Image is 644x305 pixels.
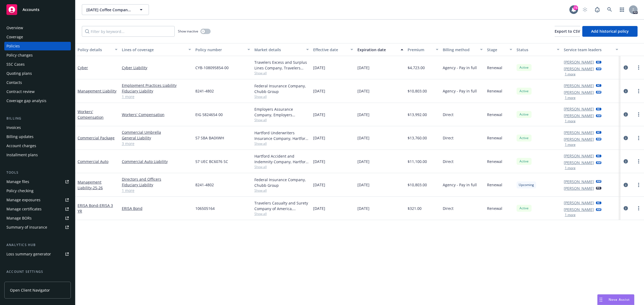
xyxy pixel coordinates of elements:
a: [PERSON_NAME] [564,106,594,112]
a: Accounts [4,2,71,17]
div: Summary of insurance [6,223,47,232]
a: Account charges [4,142,71,150]
div: Travelers Excess and Surplus Lines Company, Travelers Insurance [254,59,309,71]
div: Policies [6,42,20,50]
button: Effective date [311,43,355,56]
div: Manage exposures [6,196,41,204]
a: Installment plans [4,151,71,159]
span: Export to CSV [555,29,580,34]
span: 106505164 [195,206,215,211]
a: more [635,64,642,71]
div: Contacts [6,78,22,87]
button: Nova Assist [597,294,634,305]
span: [DATE] Coffee Company, Inc. [86,7,133,13]
div: Coverage gap analysis [6,96,46,105]
button: Market details [252,43,311,56]
span: [DATE] [357,135,369,141]
span: Active [519,112,529,117]
a: ERISA Bond [122,206,191,211]
span: [DATE] [357,112,369,117]
span: Direct [443,112,453,117]
a: 1 more [122,188,191,193]
div: Manage files [6,177,29,186]
div: Service team [6,277,30,285]
span: [DATE] [357,159,369,164]
a: 3 more [122,141,191,146]
span: Direct [443,135,453,141]
div: Overview [6,24,23,32]
button: 1 more [565,213,576,217]
a: Contract review [4,87,71,96]
button: Billing method [441,43,485,56]
div: Status [517,47,554,53]
a: Contacts [4,78,71,87]
a: [PERSON_NAME] [564,179,594,184]
span: $321.00 [408,206,422,211]
span: Renewal [487,112,502,117]
span: Renewal [487,182,502,188]
a: Policies [4,42,71,50]
a: Coverage [4,33,71,41]
span: Show all [254,71,309,75]
div: Premium [408,47,433,53]
span: Show all [254,188,309,193]
span: $10,803.00 [408,182,427,188]
a: more [635,205,642,211]
div: Policy details [78,47,112,53]
a: Commercial Umbrella [122,129,191,135]
span: [DATE] [313,159,325,164]
span: Renewal [487,135,502,141]
span: 57 UEC BC6076 SC [195,159,228,164]
span: Active [519,159,529,164]
span: Show all [254,211,309,216]
span: Show all [254,165,309,169]
button: [DATE] Coffee Company, Inc. [82,4,149,15]
a: Employment Practices Liability [122,83,191,88]
div: Coverage [6,33,23,41]
a: circleInformation [623,111,629,118]
a: Start snowing [580,4,590,15]
span: [DATE] [357,206,369,211]
span: Renewal [487,159,502,164]
span: [DATE] [313,135,325,141]
button: 1 more [565,96,576,99]
span: Agency - Pay in full [443,65,477,70]
a: Manage certificates [4,205,71,213]
span: - 25-26 [92,185,103,190]
div: Expiration date [357,47,397,53]
a: more [635,182,642,188]
a: Workers' Compensation [122,112,191,117]
a: Policy changes [4,51,71,59]
span: 57 SBA BA0XWH [195,135,224,141]
a: circleInformation [623,182,629,188]
a: Fiduciary Liability [122,182,191,188]
button: Expiration date [355,43,405,56]
div: Billing updates [6,132,34,141]
a: Manage exposures [4,196,71,204]
span: Show all [254,94,309,99]
a: Report a Bug [592,4,603,15]
span: $4,723.00 [408,65,425,70]
button: Status [514,43,562,56]
div: Hartford Accident and Indemnity Company, Hartford Insurance Group [254,153,309,165]
a: circleInformation [623,64,629,71]
a: Policy checking [4,187,71,195]
a: Overview [4,24,71,32]
a: Summary of insurance [4,223,71,232]
div: Billing [4,116,71,121]
div: Account settings [4,269,71,274]
a: Search [604,4,615,15]
a: SSC Cases [4,60,71,69]
a: [PERSON_NAME] [564,83,594,88]
span: Show all [254,118,309,122]
span: Active [519,136,529,140]
span: [DATE] [357,88,369,94]
a: circleInformation [623,205,629,211]
div: Drag to move [598,295,604,305]
a: Manage files [4,177,71,186]
span: $11,100.00 [408,159,427,164]
a: more [635,111,642,118]
div: Contract review [6,87,35,96]
a: Commercial Auto Liability [122,159,191,164]
span: Direct [443,159,453,164]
